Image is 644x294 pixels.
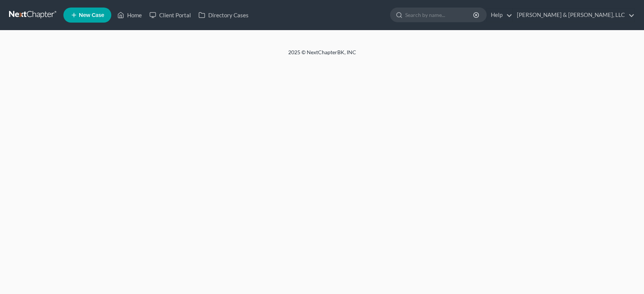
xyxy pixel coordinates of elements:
input: Search by name... [405,8,474,22]
a: Client Portal [146,8,195,22]
span: New Case [79,12,104,18]
a: Help [487,8,512,22]
div: 2025 © NextChapterBK, INC [107,49,537,62]
a: Directory Cases [195,8,252,22]
a: [PERSON_NAME] & [PERSON_NAME], LLC [513,8,635,22]
a: Home [114,8,146,22]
